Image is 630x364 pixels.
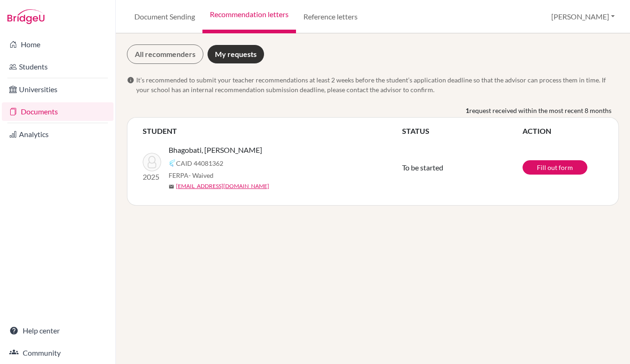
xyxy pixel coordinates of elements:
a: Community [2,344,113,362]
span: mail [169,184,174,189]
span: Bhagobati, [PERSON_NAME] [169,144,262,156]
a: My requests [207,44,265,64]
a: Home [2,35,113,54]
span: info [127,76,134,84]
img: Bridge-U [7,9,44,24]
img: Common App logo [169,159,176,167]
a: [EMAIL_ADDRESS][DOMAIN_NAME] [176,182,269,190]
a: Documents [2,102,113,121]
a: Universities [2,80,113,99]
button: [PERSON_NAME] [547,8,619,25]
th: ACTION [522,125,604,137]
span: - Waived [189,171,214,179]
span: request received within the most recent 8 months [469,106,611,115]
b: 1 [466,106,469,115]
span: It’s recommended to submit your teacher recommendations at least 2 weeks before the student’s app... [136,75,619,94]
img: Bhagobati, Henry [143,153,161,171]
a: All recommenders [127,44,203,64]
span: To be started [402,163,443,172]
span: CAID 44081362 [176,158,223,168]
th: STUDENT [142,125,402,137]
a: Students [2,57,113,76]
a: Analytics [2,125,113,144]
a: Help center [2,321,113,340]
p: 2025 [143,171,161,182]
a: Fill out form [523,160,587,175]
span: FERPA [169,170,214,180]
th: STATUS [402,125,522,137]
